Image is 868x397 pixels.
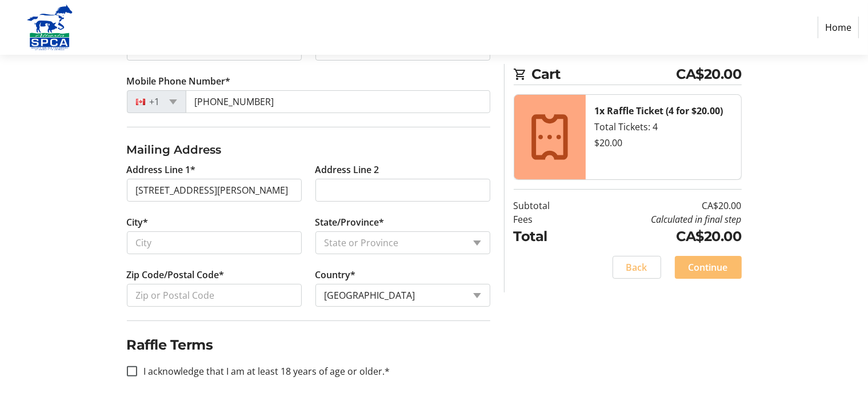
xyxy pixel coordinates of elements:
a: Home [818,17,859,38]
span: Cart [532,64,677,85]
img: Alberta SPCA's Logo [9,5,90,50]
span: Back [626,260,647,274]
label: I acknowledge that I am at least 18 years of age or older.* [137,364,390,378]
td: Subtotal [514,199,579,212]
td: CA$20.00 [579,199,742,212]
label: Mobile Phone Number* [127,74,231,88]
label: Address Line 2 [315,163,379,177]
button: Continue [675,256,742,279]
div: Total Tickets: 4 [595,120,732,134]
input: City [127,231,302,254]
input: (506) 234-5678 [186,90,490,113]
button: Back [613,256,661,279]
td: CA$20.00 [579,226,742,247]
input: Address [127,179,302,202]
label: City* [127,215,149,229]
label: Address Line 1* [127,163,196,177]
td: Fees [514,212,579,226]
label: State/Province* [315,215,385,229]
div: $20.00 [595,136,732,150]
label: Zip Code/Postal Code* [127,268,225,282]
span: CA$20.00 [677,64,742,85]
input: Zip or Postal Code [127,284,302,307]
h2: Raffle Terms [127,335,490,355]
strong: 1x Raffle Ticket (4 for $20.00) [595,105,723,117]
h3: Mailing Address [127,141,490,158]
td: Total [514,226,579,247]
span: Continue [689,260,728,274]
td: Calculated in final step [579,212,742,226]
label: Country* [315,268,356,282]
